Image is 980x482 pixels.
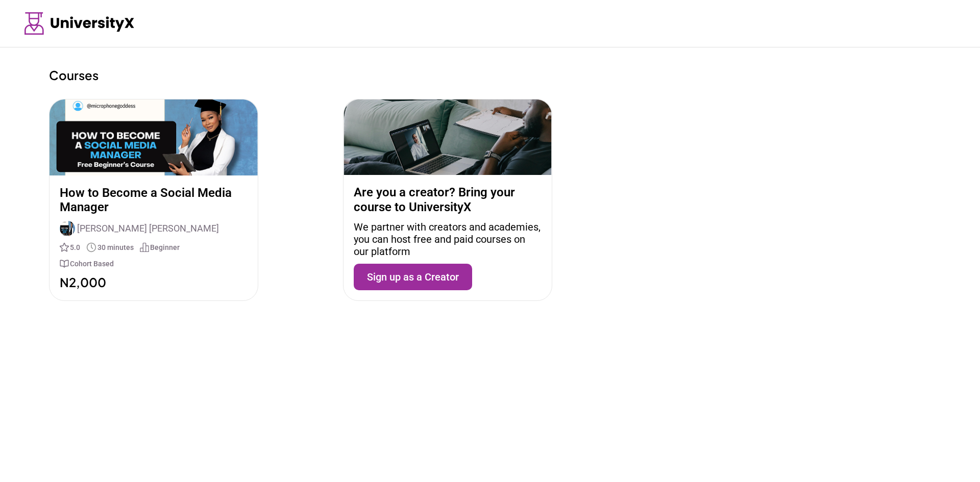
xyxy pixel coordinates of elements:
[77,223,219,234] span: [PERSON_NAME] [PERSON_NAME]
[60,221,75,236] img: Author
[150,242,180,252] span: Beginner
[24,12,135,35] img: Logo
[70,242,80,252] span: 5.0
[354,264,472,290] button: Sign up as a Creator
[49,68,931,83] p: Courses
[354,221,542,258] p: We partner with creators and academies, you can host free and paid courses on our platform
[354,185,542,215] p: Are you a creator? Bring your course to UniversityX
[70,259,114,269] span: Cohort Based
[60,186,248,215] p: How to Become a Social Media Manager
[97,242,134,252] span: 30 minutes
[50,99,258,175] img: Course
[49,99,258,301] a: How to Become a Social Media ManagerAuthor[PERSON_NAME] [PERSON_NAME]5.030 minutesBeginnerCohort ...
[60,275,248,290] p: N2,000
